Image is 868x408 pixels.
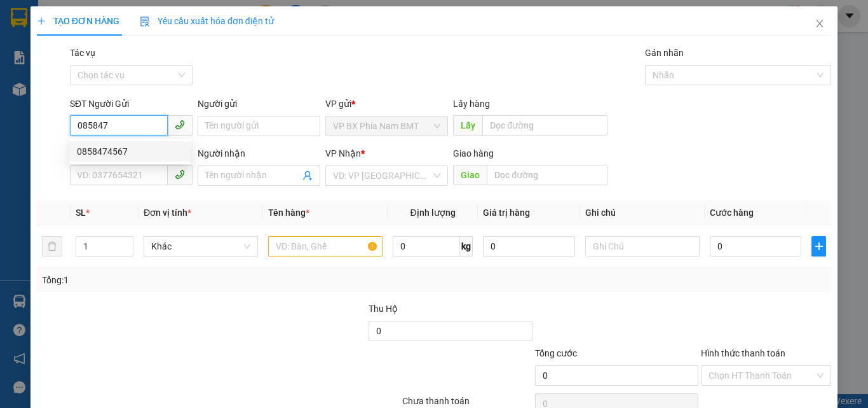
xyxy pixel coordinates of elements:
div: DỌC ĐƯỜNG [109,11,198,41]
span: TẠO ĐƠN HÀNG [37,16,119,26]
div: 0858474567 [69,141,191,162]
span: Giao [453,165,487,185]
span: ĐỨC HÒA [109,59,170,104]
span: plus [37,17,46,25]
span: Tổng cước [535,348,577,358]
input: VD: Bàn, Ghế [268,236,383,257]
label: Tác vụ [70,48,95,58]
span: kg [460,236,473,257]
span: user-add [302,171,313,181]
input: Ghi Chú [585,236,700,257]
span: plus [812,241,825,251]
div: Người nhận [198,146,320,160]
span: Nhận: [109,12,139,25]
span: Định lượng [410,208,455,218]
span: phone [175,169,185,179]
span: Lấy hàng [453,99,490,109]
span: Khác [151,237,250,256]
span: Gửi: [11,12,31,25]
span: Giao hàng [453,148,494,158]
div: VP BX Phía Nam BMT [11,11,100,41]
button: delete [42,236,62,257]
span: Thu Hộ [369,304,398,314]
span: close [815,18,825,29]
span: Lấy [453,115,482,136]
th: Ghi chú [580,200,705,225]
span: Đơn vị tính [144,208,191,218]
div: Tổng: 1 [42,273,336,287]
input: Dọc đường [482,115,607,136]
label: Gán nhãn [645,48,684,58]
div: 0782019019 [11,41,100,59]
button: Close [802,6,837,42]
div: VP gửi [325,97,448,111]
input: Dọc đường [487,165,607,185]
div: 0908531986 [109,41,198,59]
span: Cước hàng [710,208,754,218]
div: SĐT Người Gửi [70,97,193,111]
span: DĐ: [109,66,127,80]
div: Người gửi [198,97,320,111]
input: 0 [483,236,574,257]
span: SL [76,208,86,218]
img: icon [140,17,150,27]
div: 0858474567 [77,144,183,158]
label: Hình thức thanh toán [701,348,785,358]
span: VP BX Phía Nam BMT [333,116,440,136]
button: plus [811,236,826,257]
span: Tên hàng [268,208,309,218]
span: phone [175,120,185,130]
span: Giá trị hàng [483,208,530,218]
span: VP Nhận [325,148,361,158]
span: Yêu cầu xuất hóa đơn điện tử [140,16,274,26]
